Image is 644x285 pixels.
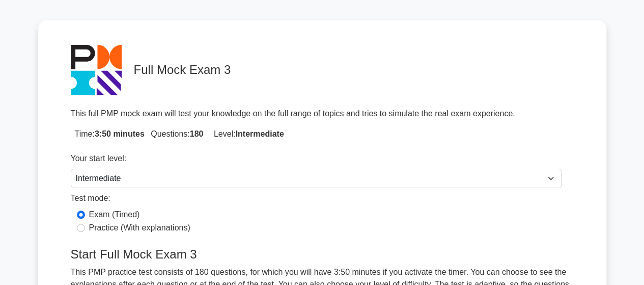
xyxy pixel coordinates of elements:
[71,108,515,120] p: This full PMP mock exam will test your knowledge on the full range of topics and tries to simulat...
[89,222,190,234] label: Practice (With explanations)
[89,209,140,221] label: Exam (Timed)
[71,128,574,140] p: Time:
[95,129,145,138] strong: 3:50 minutes
[65,247,580,262] h4: Start Full Mock Exam 3
[210,129,284,138] span: Level:
[71,192,562,209] div: Test mode:
[190,129,204,138] strong: 180
[236,129,284,138] strong: Intermediate
[147,129,203,138] span: Questions:
[134,63,574,77] h4: Full Mock Exam 3
[71,152,562,169] div: Your start level:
